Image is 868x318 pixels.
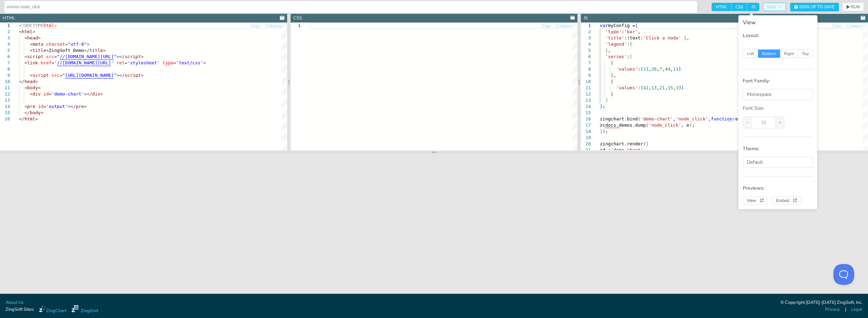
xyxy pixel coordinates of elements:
[743,197,768,205] button: View
[780,49,798,58] span: Right
[65,42,68,47] span: =
[611,79,614,84] span: {
[27,35,38,40] span: head
[743,105,813,112] p: Font Size:
[627,35,630,40] span: {
[581,141,591,147] div: 20
[608,23,635,28] span: myConfig =
[19,23,43,28] span: <!DOCTYPE
[46,104,68,109] span: 'output'
[630,42,632,47] span: {
[30,48,33,53] span: <
[738,15,817,209] div: View
[581,135,591,141] div: 19
[54,54,57,59] span: =
[798,49,813,58] span: Top
[173,60,176,65] span: =
[46,48,49,53] span: >
[203,60,206,65] span: >
[747,159,763,165] span: Default
[251,24,261,28] span: Copy
[747,3,759,11] span: JS
[630,35,643,40] span: text:
[776,117,784,128] span: increase number
[616,66,638,72] span: 'values'
[43,23,54,28] span: html
[638,29,641,34] span: ,
[19,29,22,34] span: <
[622,29,624,34] span: :
[605,29,622,34] span: 'type'
[692,122,695,128] span: ;
[25,60,27,65] span: <
[43,91,49,97] span: id
[27,85,38,90] span: body
[641,85,643,90] span: [
[641,116,673,121] span: 'demo-chart'
[125,73,141,78] span: script
[62,73,65,78] span: "
[25,110,30,115] span: </
[111,60,114,65] span: '
[831,23,842,29] button: Copy
[660,66,663,72] span: 7
[649,85,651,90] span: ,
[6,299,24,306] a: About Us
[250,23,261,29] button: Copy
[581,79,591,85] div: 10
[605,129,608,134] span: ;
[38,104,44,109] span: id
[293,15,302,21] div: CSS
[624,35,627,40] span: :
[833,264,854,285] iframe: Toggle Customer Support
[670,66,673,72] span: ,
[46,42,65,47] span: charset
[630,54,632,59] span: [
[643,141,646,146] span: (
[743,49,758,58] span: Left
[743,78,813,84] p: Font Family:
[641,66,643,72] span: [
[581,22,591,29] div: 1
[603,104,605,109] span: ;
[649,66,651,72] span: ,
[605,42,627,47] span: 'legend'
[845,306,846,313] span: |
[627,42,630,47] span: :
[605,54,627,59] span: 'series'
[772,197,801,205] button: Embed
[22,29,33,34] span: html
[581,29,591,35] div: 2
[605,48,608,53] span: }
[676,85,682,90] span: 33
[624,29,638,34] span: 'bar'
[611,73,614,78] span: }
[616,85,638,90] span: 'values'
[643,35,682,40] span: 'Click a node'
[43,104,46,109] span: =
[114,54,117,59] span: "
[673,66,679,72] span: 11
[846,24,862,28] span: Collapse
[790,3,839,11] button: Sign Up to Save
[33,48,46,53] span: title
[646,122,649,128] span: (
[767,5,782,9] span: View
[832,24,841,28] span: Copy
[25,54,27,59] span: <
[651,85,657,90] span: 13
[25,104,27,109] span: <
[103,48,106,53] span: >
[681,122,689,128] span: , e
[6,306,34,313] span: ZingSoft Sites:
[52,60,54,65] span: =
[646,141,649,146] span: {
[735,116,738,121] span: e
[758,49,780,58] span: Bottom
[27,104,35,109] span: pre
[665,66,670,72] span: 44
[581,35,591,41] div: 3
[584,15,588,21] div: JS
[291,22,301,29] div: 1
[39,305,66,314] a: ZingChart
